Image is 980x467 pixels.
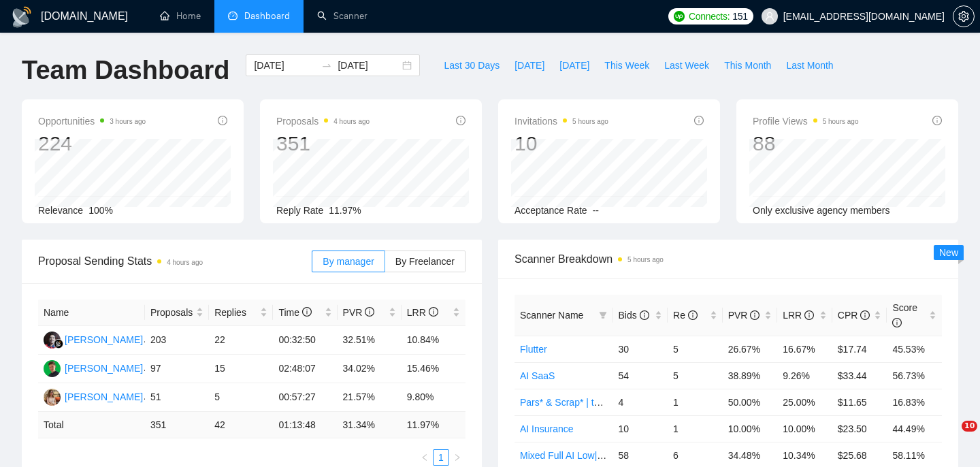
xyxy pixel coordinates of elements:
td: Total [38,412,145,438]
time: 5 hours ago [572,118,608,125]
span: dashboard [228,11,238,20]
span: Profile Views [753,113,859,129]
span: Proposal Sending Stats [38,253,312,270]
a: MB[PERSON_NAME] [44,362,143,373]
img: logo [11,6,33,28]
td: 11.97 % [402,412,465,438]
span: Last Week [664,58,709,73]
td: $23.50 [832,415,887,442]
span: Proposals [150,305,193,320]
li: Previous Page [416,449,433,466]
td: 42 [209,412,273,438]
span: info-circle [932,116,942,125]
a: Flutter [520,344,547,355]
img: upwork-logo.png [674,11,685,22]
span: Relevance [38,205,83,216]
td: 44.49% [887,415,942,442]
td: 15.46% [402,355,465,383]
button: This Month [717,54,779,76]
span: -- [593,205,599,216]
span: Replies [214,305,257,320]
td: 21.57% [338,383,402,412]
td: 203 [145,326,209,355]
img: MB [44,360,61,377]
td: 9.80% [402,383,465,412]
td: 1 [668,415,723,442]
span: user [765,12,774,21]
span: Scanner Breakdown [514,251,942,268]
span: info-circle [218,116,227,125]
time: 3 hours ago [110,118,146,125]
button: left [416,449,433,466]
span: info-circle [429,307,438,317]
td: 16.83% [887,389,942,415]
span: By manager [323,256,374,267]
td: 5 [668,336,723,362]
span: filter [596,305,610,325]
span: 151 [732,9,747,24]
span: filter [599,311,607,319]
div: 10 [514,131,608,157]
a: SS[PERSON_NAME] [44,334,143,344]
span: info-circle [688,310,698,320]
span: Only exclusive agency members [753,205,890,216]
td: 30 [612,336,668,362]
td: $17.74 [832,336,887,362]
time: 5 hours ago [627,256,664,263]
button: Last Week [657,54,717,76]
td: $33.44 [832,362,887,389]
a: setting [953,11,975,22]
span: Last 30 Days [444,58,500,73]
div: [PERSON_NAME] [65,389,143,404]
th: Proposals [145,300,209,326]
span: LRR [407,307,438,318]
span: By Freelancer [395,256,455,267]
td: 15 [209,355,273,383]
span: 11.97% [329,205,361,216]
td: 34.02% [338,355,402,383]
td: 45.53% [887,336,942,362]
td: 10.00% [723,415,778,442]
td: 1 [668,389,723,415]
span: Bids [618,310,649,321]
td: 51 [145,383,209,412]
td: 5 [668,362,723,389]
iframe: Intercom live chat [934,421,966,453]
span: info-circle [694,116,704,125]
th: Replies [209,300,273,326]
button: [DATE] [552,54,597,76]
th: Name [38,300,145,326]
button: Last 30 Days [436,54,507,76]
span: Opportunities [38,113,146,129]
a: Pars* & Scrap* | to refactoring [520,397,647,408]
td: 00:57:27 [273,383,337,412]
td: 97 [145,355,209,383]
span: [DATE] [559,58,589,73]
td: 38.89% [723,362,778,389]
time: 5 hours ago [823,118,859,125]
td: 22 [209,326,273,355]
button: right [449,449,465,466]
span: info-circle [892,318,902,327]
td: 10 [612,415,668,442]
span: PVR [343,307,375,318]
time: 4 hours ago [167,259,203,266]
span: info-circle [804,310,814,320]
span: to [321,60,332,71]
span: setting [953,11,974,22]
td: 4 [612,389,668,415]
li: Next Page [449,449,465,466]
span: Last Month [786,58,833,73]
td: 02:48:07 [273,355,337,383]
td: 9.26% [777,362,832,389]
span: Time [278,307,311,318]
time: 4 hours ago [333,118,370,125]
div: 88 [753,131,859,157]
span: left [421,453,429,462]
span: info-circle [860,310,870,320]
h1: Team Dashboard [22,54,229,86]
span: info-circle [750,310,759,320]
button: Last Month [779,54,840,76]
button: setting [953,5,975,27]
a: homeHome [160,10,201,22]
